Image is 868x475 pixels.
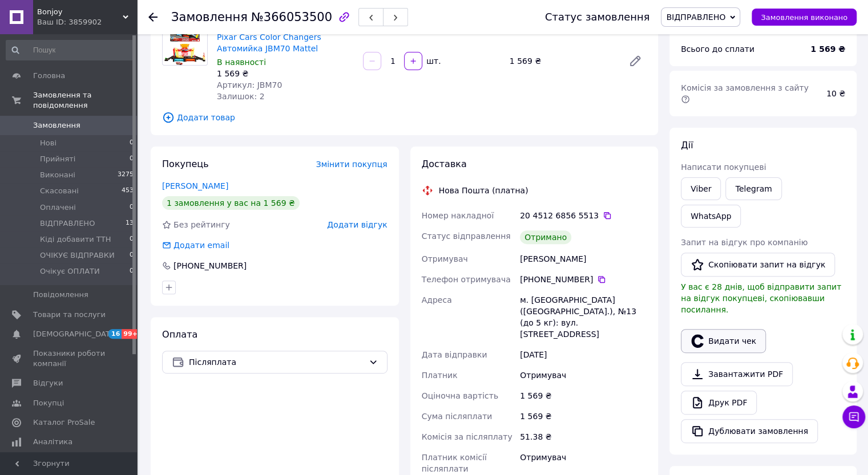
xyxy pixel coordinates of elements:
button: Скопіювати запит на відгук [681,253,835,277]
div: [PERSON_NAME] [518,249,649,269]
span: ВІДПРАВЛЕНО [40,218,95,229]
div: Повернутися назад [148,11,158,23]
button: Замовлення виконано [752,9,857,26]
span: Номер накладної [422,211,494,220]
span: Отримувач [422,254,468,263]
span: Запит на відгук про компанію [681,238,808,247]
div: [DATE] [518,344,649,365]
span: 3275 [118,170,134,180]
span: Нові [40,138,56,148]
span: Очікує ОПЛАТИ [40,266,100,277]
div: Статус замовлення [545,11,650,23]
div: 1 569 ₴ [217,68,354,79]
span: Повідомлення [33,290,88,300]
span: Без рейтингу [173,220,230,229]
span: Виконані [40,170,75,180]
span: Додати товар [162,111,647,124]
span: Післяплата [189,356,364,368]
div: 10 ₴ [819,81,852,106]
span: ВІДПРАВЛЕНО [666,13,725,22]
span: Комісія за замовлення з сайту [681,83,811,104]
span: 0 [130,138,134,148]
a: WhatsApp [681,205,741,228]
div: м. [GEOGRAPHIC_DATA] ([GEOGRAPHIC_DATA].), №13 (до 5 кг): вул. [STREET_ADDRESS] [518,290,649,344]
span: 13 [126,218,134,229]
span: Кіді добавити ТТН [40,234,111,245]
a: Друк PDF [681,391,757,415]
span: Дата відправки [422,350,487,359]
span: Покупець [162,159,209,169]
span: 0 [130,250,134,261]
button: Дублювати замовлення [681,419,818,443]
a: Viber [681,177,721,200]
span: Показники роботи компанії [33,348,106,369]
span: Товари та послуги [33,310,106,320]
span: Замовлення [171,10,248,24]
div: Нова Пошта (платна) [436,185,531,196]
span: 16 [108,329,122,339]
span: Змінити покупця [316,160,387,169]
span: Написати покупцеві [681,163,766,172]
span: Скасовані [40,186,79,196]
a: Автомобильный трек Disney Pixar Cars Color Changers Автомийка JBM70 Mattel [217,21,336,53]
span: Сума післяплати [422,412,492,421]
span: ОЧІКУЄ ВІДПРАВКИ [40,250,115,261]
span: Відгуки [33,378,63,388]
span: Платник комісії післяплати [422,453,487,473]
span: Bonjoy [37,7,123,17]
span: №366053500 [251,10,332,24]
button: Видати чек [681,329,766,353]
div: 51.38 ₴ [518,427,649,447]
b: 1 569 ₴ [810,44,845,54]
span: Оплата [162,329,197,340]
span: 0 [130,234,134,245]
div: [PHONE_NUMBER] [520,274,647,285]
div: Отримано [520,230,571,244]
span: Дії [681,140,693,151]
div: Додати email [172,239,231,251]
span: Оплачені [40,202,76,213]
span: Замовлення та повідомлення [33,90,137,111]
span: Замовлення [33,120,80,131]
div: Ваш ID: 3859902 [37,17,137,27]
span: Каталог ProSale [33,417,95,428]
div: 1 569 ₴ [518,406,649,427]
span: Додати відгук [327,220,387,229]
span: Замовлення виконано [761,13,847,22]
a: [PERSON_NAME] [162,181,228,190]
span: Прийняті [40,154,75,164]
span: Залишок: 2 [217,92,265,101]
span: В наявності [217,58,266,67]
div: Отримувач [518,365,649,385]
a: Завантажити PDF [681,362,793,386]
span: Адреса [422,295,452,305]
span: [DEMOGRAPHIC_DATA] [33,329,118,339]
span: Покупці [33,398,64,408]
span: Телефон отримувача [422,275,511,284]
button: Чат з покупцем [842,405,865,428]
span: Платник [422,371,458,380]
span: Головна [33,71,65,81]
div: [PHONE_NUMBER] [172,260,248,271]
span: У вас є 28 днів, щоб відправити запит на відгук покупцеві, скопіювавши посилання. [681,282,841,314]
span: 0 [130,266,134,277]
div: 1 569 ₴ [518,385,649,406]
input: Пошук [6,40,135,60]
span: 453 [122,186,134,196]
div: Додати email [161,239,231,251]
span: Аналітика [33,437,72,447]
span: Статус відправлення [422,232,511,241]
span: Доставка [422,159,467,169]
div: 1 569 ₴ [505,53,619,69]
span: Артикул: JBM70 [217,80,282,90]
div: 20 4512 6856 5513 [520,210,647,221]
div: шт. [423,55,442,67]
span: Оціночна вартість [422,391,498,400]
span: Комісія за післяплату [422,432,512,441]
a: Редагувати [624,50,647,72]
div: 1 замовлення у вас на 1 569 ₴ [162,196,300,210]
a: Telegram [725,177,781,200]
span: 99+ [122,329,140,339]
span: 0 [130,202,134,213]
span: Всього до сплати [681,44,754,54]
